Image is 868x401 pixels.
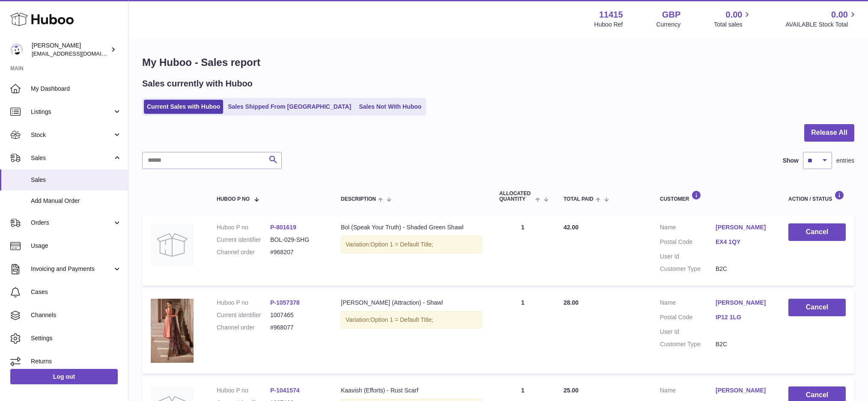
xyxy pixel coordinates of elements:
[31,265,113,273] span: Invoicing and Payments
[151,299,194,363] img: 12.webp
[31,131,113,139] span: Stock
[10,43,23,56] img: care@shopmanto.uk
[716,313,771,321] a: IP12 1LG
[714,9,752,29] a: 0.00 Total sales
[783,157,799,165] label: Show
[217,196,250,202] span: Huboo P no
[142,78,253,89] h2: Sales currently with Huboo
[716,265,771,273] dd: B2C
[32,50,126,57] span: [EMAIL_ADDRESS][DOMAIN_NAME]
[660,190,771,202] div: Customer
[660,340,716,348] dt: Customer Type
[716,340,771,348] dd: B2C
[370,316,433,323] span: Option 1 = Default Title;
[660,299,716,309] dt: Name
[217,236,270,244] dt: Current identifier
[660,223,716,234] dt: Name
[270,299,300,306] a: P-1057378
[370,241,433,248] span: Option 1 = Default Title;
[270,248,324,256] dd: #968207
[341,236,482,253] div: Variation:
[499,191,533,202] span: ALLOCATED Quantity
[151,223,194,266] img: no-photo.jpg
[804,124,854,142] button: Release All
[217,299,270,307] dt: Huboo P no
[660,265,716,273] dt: Customer Type
[356,100,424,114] a: Sales Not With Huboo
[788,299,846,316] button: Cancel
[660,313,716,324] dt: Postal Code
[341,299,482,307] div: [PERSON_NAME] (Attraction) - Shawl
[660,238,716,248] dt: Postal Code
[714,21,752,29] span: Total sales
[716,299,771,307] a: [PERSON_NAME]
[217,386,270,395] dt: Huboo P no
[788,223,846,241] button: Cancel
[270,236,324,244] dd: BOL-029-SHG
[594,21,623,29] div: Huboo Ref
[341,223,482,232] div: Bol (Speak Your Truth) - Shaded Green Shawl
[31,357,122,365] span: Returns
[31,219,113,227] span: Orders
[31,242,122,250] span: Usage
[31,197,122,205] span: Add Manual Order
[31,108,113,116] span: Listings
[217,223,270,232] dt: Huboo P no
[564,299,579,306] span: 28.00
[32,42,109,58] div: [PERSON_NAME]
[31,334,122,342] span: Settings
[564,387,579,394] span: 25.00
[217,324,270,332] dt: Channel order
[270,324,324,332] dd: #968077
[788,190,846,202] div: Action / Status
[270,387,300,394] a: P-1041574
[31,176,122,184] span: Sales
[142,56,854,69] h1: My Huboo - Sales report
[831,9,848,21] span: 0.00
[31,288,122,296] span: Cases
[836,157,854,165] span: entries
[31,311,122,319] span: Channels
[10,369,118,384] a: Log out
[660,386,716,397] dt: Name
[716,238,771,246] a: EX4 1QY
[660,252,716,261] dt: User Id
[785,21,858,29] span: AVAILABLE Stock Total
[341,311,482,329] div: Variation:
[225,100,354,114] a: Sales Shipped From [GEOGRAPHIC_DATA]
[599,9,623,21] strong: 11415
[716,223,771,232] a: [PERSON_NAME]
[31,154,113,162] span: Sales
[564,196,594,202] span: Total paid
[341,386,482,395] div: Kaavish (Efforts) - Rust Scarf
[491,290,555,374] td: 1
[656,21,681,29] div: Currency
[31,85,122,93] span: My Dashboard
[564,224,579,231] span: 42.00
[716,386,771,395] a: [PERSON_NAME]
[341,196,376,202] span: Description
[660,328,716,336] dt: User Id
[270,311,324,319] dd: 1007465
[270,224,296,231] a: P-801619
[662,9,680,21] strong: GBP
[217,311,270,319] dt: Current identifier
[491,215,555,286] td: 1
[144,100,223,114] a: Current Sales with Huboo
[726,9,743,21] span: 0.00
[785,9,858,29] a: 0.00 AVAILABLE Stock Total
[217,248,270,256] dt: Channel order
